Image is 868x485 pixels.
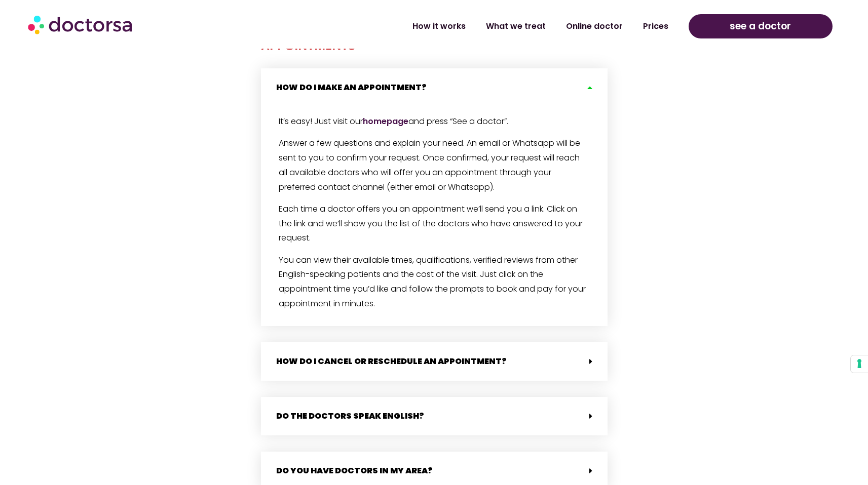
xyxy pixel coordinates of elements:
[689,14,832,38] a: see a doctor
[261,107,608,326] div: How do I make an appointment?
[279,115,508,127] span: It’s easy! Just visit our and press “See a doctor”.
[276,355,507,367] a: How do I cancel or reschedule an appointment?
[261,397,608,435] div: Do the doctors speak English?
[279,137,580,192] span: Answer a few questions and explain your need. An email or Whatsapp will be sent to you to confirm...
[261,68,608,107] div: How do I make an appointment?
[226,15,678,38] nav: Menu
[276,410,424,422] a: Do the doctors speak English?
[279,203,583,244] span: Each time a doctor offers you an appointment we’ll send you a link. Click on the link and we’ll s...
[556,15,633,38] a: Online doctor
[279,254,586,309] span: You can view their available times, qualifications, verified reviews from other English-speaking ...
[633,15,678,38] a: Prices
[261,342,608,381] div: How do I cancel or reschedule an appointment?
[476,15,556,38] a: What we treat
[276,465,433,476] a: Do you have doctors in my area?
[730,18,791,34] span: see a doctor
[276,82,427,93] a: How do I make an appointment?
[402,15,476,38] a: How it works
[363,115,408,127] a: homepage
[851,355,868,373] button: Your consent preferences for tracking technologies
